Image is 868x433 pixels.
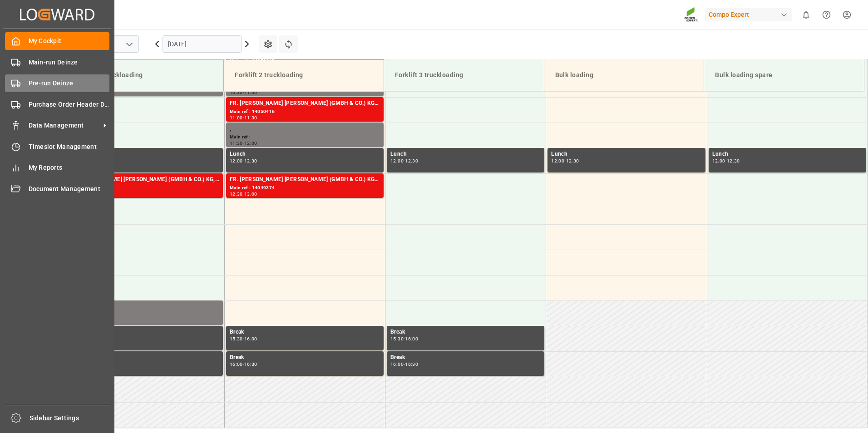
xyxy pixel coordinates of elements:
div: 12:00 [244,141,257,145]
span: Document Management [29,184,110,194]
div: 16:30 [405,362,418,366]
div: 13:00 [244,192,257,196]
div: - [243,159,244,163]
span: Purchase Order Header Deinze [29,100,110,109]
button: open menu [122,37,136,51]
button: show 0 new notifications [796,5,816,25]
div: Break [230,353,380,362]
div: 15:30 [230,337,243,341]
div: 16:00 [390,362,404,366]
div: Bulk loading [552,67,697,84]
div: Main ref : 14049373 [69,184,219,192]
div: 12:00 [551,159,564,163]
div: - [243,141,244,145]
span: My Cockpit [29,36,110,46]
div: Forklift 3 truckloading [391,67,537,84]
span: Pre-run Deinze [29,79,110,88]
div: Lunch [69,150,219,159]
span: My Reports [29,163,110,172]
div: - [564,159,566,163]
div: Lunch [390,150,541,159]
div: Break [390,328,541,337]
div: 12:30 [405,159,418,163]
div: 12:30 [244,159,257,163]
span: Data Management [29,121,100,130]
div: - [243,337,244,341]
div: FR. [PERSON_NAME] [PERSON_NAME] (GMBH & CO.) KG, COMPO EXPERT Benelux N.V. [230,175,380,184]
div: Main ref : 14050416 [230,108,380,116]
div: Lunch [230,150,380,159]
span: Main-run Deinze [29,58,110,67]
div: Lunch [712,150,863,159]
div: - [243,362,244,366]
div: 12:00 [230,159,243,163]
div: 11:30 [230,141,243,145]
div: Lunch [551,150,701,159]
div: 10:30 [230,90,243,94]
a: Purchase Order Header Deinze [5,95,109,113]
div: Forklift 2 truckloading [231,67,376,84]
button: Help Center [816,5,837,25]
div: 12:30 [566,159,579,163]
div: 16:30 [244,362,257,366]
div: - [243,90,244,94]
div: - [725,159,727,163]
div: 12:00 [390,159,404,163]
div: FR. [PERSON_NAME] [PERSON_NAME] (GMBH & CO.) KG, COMPO EXPERT Benelux N.V. [230,99,380,108]
div: 12:30 [230,192,243,196]
div: Break [69,328,219,337]
a: Timeslot Management [5,138,109,155]
div: Break [230,328,380,337]
div: 16:00 [244,337,257,341]
span: Timeslot Management [29,142,110,152]
div: - [243,116,244,120]
div: 16:00 [230,362,243,366]
span: Sidebar Settings [30,413,111,423]
div: 12:30 [727,159,740,163]
div: Bulk loading spare [711,67,857,84]
div: 12:00 [712,159,725,163]
div: Main ref : DEMATRA [69,311,219,319]
div: , [69,302,219,311]
img: Screenshot%202023-09-29%20at%2010.02.21.png_1712312052.png [684,7,699,23]
div: 11:00 [244,90,257,94]
a: Pre-run Deinze [5,74,109,92]
div: Main ref : [230,133,380,141]
div: Compo Expert [705,8,792,21]
input: DD.MM.YYYY [163,35,242,53]
div: 15:30 [390,337,404,341]
div: Main ref : 14049374 [230,184,380,192]
div: Break [390,353,541,362]
div: 16:00 [405,337,418,341]
div: - [404,362,405,366]
div: - [404,337,405,341]
div: - [404,159,405,163]
button: Compo Expert [705,6,796,23]
a: Main-run Deinze [5,53,109,71]
div: Break [69,353,219,362]
div: 11:00 [230,116,243,120]
a: My Cockpit [5,32,109,50]
div: 11:30 [244,116,257,120]
div: Forklift 1 truckloading [71,67,216,84]
div: , [230,124,380,133]
div: - [243,192,244,196]
div: FR. [PERSON_NAME] [PERSON_NAME] (GMBH & CO.) KG, COMPO EXPERT Benelux N.V. [69,175,219,184]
